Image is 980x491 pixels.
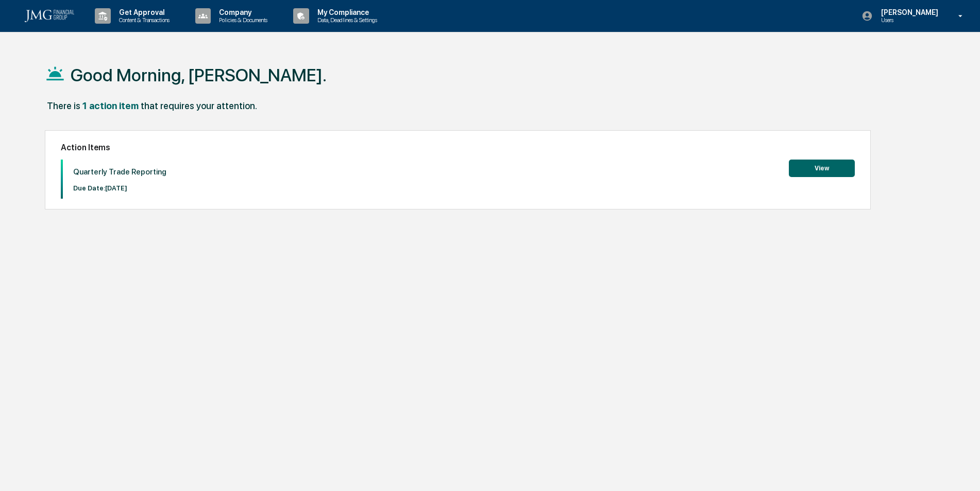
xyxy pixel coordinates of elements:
p: Quarterly Trade Reporting [73,167,166,177]
h2: Action Items [61,143,855,152]
p: [PERSON_NAME] [873,8,943,16]
div: that requires your attention. [141,100,257,111]
div: There is [47,100,80,111]
p: My Compliance [309,8,382,16]
p: Data, Deadlines & Settings [309,16,382,24]
button: View [789,160,855,177]
p: Content & Transactions [111,16,175,24]
div: 1 action item [82,100,139,111]
img: logo [25,10,74,22]
p: Company [211,8,273,16]
p: Get Approval [111,8,175,16]
a: View [789,163,855,172]
h1: Good Morning, [PERSON_NAME]. [71,65,327,85]
p: Users [873,16,943,24]
p: Policies & Documents [211,16,273,24]
p: Due Date: [DATE] [73,184,166,192]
